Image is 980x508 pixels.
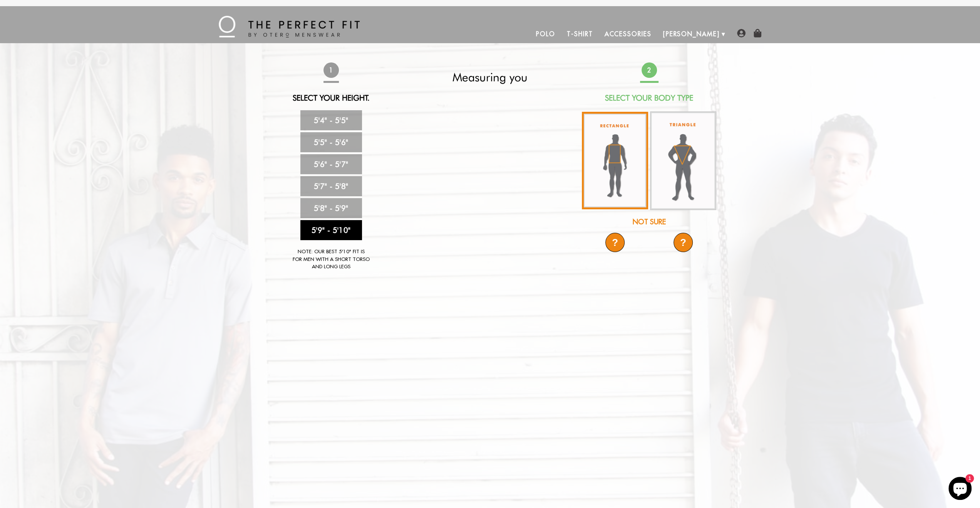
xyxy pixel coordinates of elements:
[581,217,717,227] div: Not Sure
[300,220,362,240] a: 5'9" - 5'10"
[640,61,658,79] span: 2
[422,70,558,84] h2: Measuring you
[561,25,598,43] a: T-Shirt
[300,154,362,174] a: 5'6" - 5'7"
[946,477,974,502] inbox-online-store-chat: Shopify online store chat
[300,176,362,196] a: 5'7" - 5'8"
[598,25,657,43] a: Accessories
[322,61,340,79] span: 1
[582,112,648,209] img: rectangle-body_336x.jpg
[300,132,362,152] a: 5'5" - 5'6"
[650,111,716,210] img: triangle-body_336x.jpg
[530,25,561,43] a: Polo
[737,29,745,37] img: user-account-icon.png
[581,93,717,103] h2: Select Your Body Type
[300,110,362,130] a: 5'4" - 5'5"
[605,233,625,252] div: ?
[293,248,370,271] div: Note: Our best 5'10" fit is for men with a short torso and long legs
[263,93,399,103] h2: Select Your Height.
[657,25,725,43] a: [PERSON_NAME]
[300,198,362,218] a: 5'8" - 5'9"
[219,16,360,37] img: The Perfect Fit - by Otero Menswear - Logo
[753,29,762,37] img: shopping-bag-icon.png
[673,233,693,252] div: ?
